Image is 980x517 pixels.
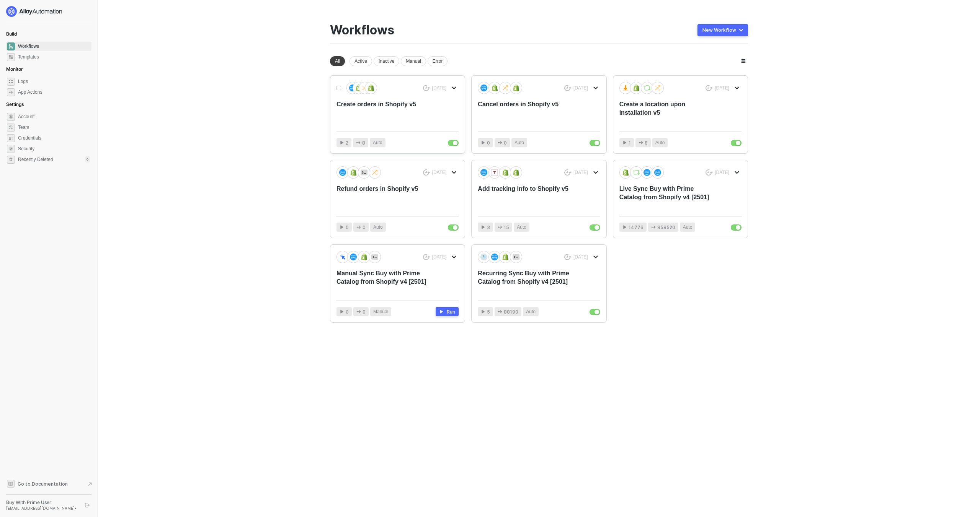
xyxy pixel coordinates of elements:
[7,134,15,142] span: credentials
[6,479,92,488] a: Knowledge Base
[7,42,15,50] span: dashboard
[644,169,650,176] img: icon
[655,139,665,146] span: Auto
[644,85,650,91] img: icon
[498,309,502,314] span: icon-app-actions
[432,169,447,176] div: [DATE]
[513,254,519,260] img: icon
[593,170,598,175] span: icon-arrow-down
[593,255,598,259] span: icon-arrow-down
[432,85,447,91] div: [DATE]
[480,169,487,176] img: icon
[18,481,68,487] span: Go to Documentation
[517,224,526,231] span: Auto
[491,169,498,176] img: icon
[85,156,90,163] div: 0
[7,78,15,86] span: icon-logs
[487,224,490,231] span: 3
[363,224,366,231] span: 0
[7,156,15,164] span: settings
[564,254,572,260] span: icon-success-page
[480,85,487,91] img: icon
[436,307,459,316] button: Run
[651,225,656,229] span: icon-app-actions
[330,56,345,66] div: All
[356,225,361,229] span: icon-app-actions
[513,169,519,176] img: icon
[6,6,63,17] img: logo
[350,169,357,176] img: icon
[330,23,394,37] div: Workflows
[633,85,640,91] img: icon
[7,480,15,488] span: documentation
[350,254,357,260] img: icon
[715,169,729,176] div: [DATE]
[346,139,348,146] span: 2
[504,139,507,146] span: 0
[504,308,518,315] span: 88190
[423,85,430,91] span: icon-success-page
[593,86,598,90] span: icon-arrow-down
[514,139,524,146] span: Auto
[7,53,15,61] span: marketplace
[423,169,430,176] span: icon-success-page
[18,123,90,132] span: Team
[7,113,15,121] span: settings
[6,66,23,72] span: Monitor
[502,254,509,260] img: icon
[619,185,717,210] div: Live Sync Buy with Prime Catalog from Shopify v4 [2501]
[349,85,356,91] img: icon
[491,85,498,91] img: icon
[715,85,729,91] div: [DATE]
[487,308,490,315] span: 5
[18,52,90,62] span: Templates
[645,139,648,146] span: 8
[573,169,588,176] div: [DATE]
[502,169,509,176] img: icon
[452,170,456,175] span: icon-arrow-down
[85,503,90,507] span: logout
[564,169,572,176] span: icon-success-page
[573,85,588,91] div: [DATE]
[423,254,430,260] span: icon-success-page
[373,224,383,231] span: Auto
[361,169,367,176] img: icon
[373,308,388,315] span: Manual
[401,56,426,66] div: Manual
[702,27,736,33] div: New Workflow
[374,56,399,66] div: Inactive
[513,85,519,91] img: icon
[697,24,748,36] button: New Workflow
[480,254,487,260] img: icon
[18,77,90,86] span: Logs
[350,56,372,66] div: Active
[18,133,90,143] span: Credentials
[6,506,78,511] div: [EMAIL_ADDRESS][DOMAIN_NAME] •
[622,85,629,91] img: icon
[706,169,713,176] span: icon-success-page
[498,225,502,229] span: icon-app-actions
[339,169,346,176] img: icon
[18,112,90,121] span: Account
[502,85,509,91] img: icon
[622,169,629,176] img: icon
[478,185,575,210] div: Add tracking info to Shopify v5
[6,499,78,506] div: Buy With Prime User
[452,86,456,90] span: icon-arrow-down
[367,85,374,91] img: icon
[639,140,643,145] span: icon-app-actions
[362,139,365,146] span: 8
[683,224,693,231] span: Auto
[336,185,434,210] div: Refund orders in Shopify v5
[428,56,448,66] div: Error
[706,85,713,91] span: icon-success-page
[6,101,24,107] span: Settings
[336,269,434,294] div: Manual Sync Buy with Prime Catalog from Shopify v4 [2501]
[18,89,42,96] div: App Actions
[447,309,455,315] div: Run
[339,254,346,260] img: icon
[654,169,661,176] img: icon
[361,254,367,260] img: icon
[735,170,739,175] span: icon-arrow-down
[491,254,498,260] img: icon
